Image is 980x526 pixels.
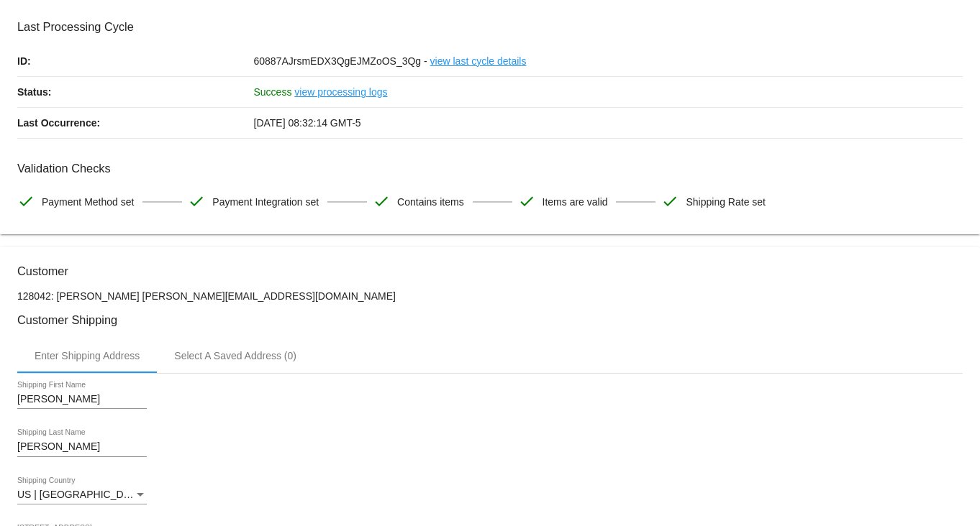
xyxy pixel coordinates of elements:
p: Status: [17,77,254,107]
mat-select: Shipping Country [17,489,147,501]
h3: Customer Shipping [17,313,963,327]
input: Shipping First Name [17,394,147,405]
span: [DATE] 08:32:14 GMT-5 [254,117,361,129]
a: view processing logs [294,77,387,107]
h3: Validation Checks [17,162,963,175]
p: Last Occurrence: [17,108,254,138]
p: 128042: [PERSON_NAME] [PERSON_NAME][EMAIL_ADDRESS][DOMAIN_NAME] [17,290,963,302]
span: Success [254,86,292,98]
mat-icon: check [17,193,35,210]
input: Shipping Last Name [17,441,147,453]
mat-icon: check [518,193,535,210]
span: US | [GEOGRAPHIC_DATA] [17,489,145,500]
a: view last cycle details [430,46,527,76]
p: ID: [17,46,254,76]
span: Items are valid [543,187,608,217]
h3: Last Processing Cycle [17,20,963,34]
mat-icon: check [188,193,205,210]
span: Contains items [397,187,464,217]
mat-icon: check [661,193,679,210]
div: Enter Shipping Address [35,350,140,361]
h3: Customer [17,264,963,278]
span: Payment Integration set [212,187,319,217]
span: 60887AJrsmEDX3QgEJMZoOS_3Qg - [254,55,427,67]
span: Payment Method set [42,187,134,217]
div: Select A Saved Address (0) [174,350,296,361]
mat-icon: check [373,193,390,210]
span: Shipping Rate set [686,187,766,217]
